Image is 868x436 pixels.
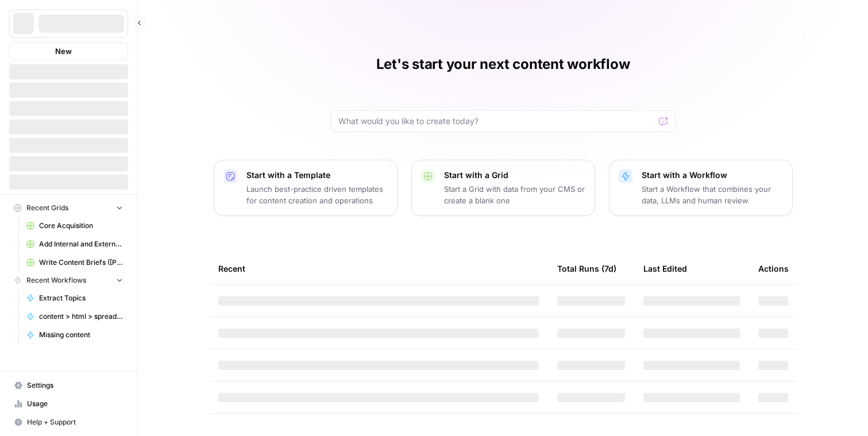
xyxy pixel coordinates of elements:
[9,413,128,431] button: Help + Support
[55,45,72,57] span: New
[27,380,123,391] span: Settings
[642,169,783,181] p: Start with a Workflow
[21,217,128,235] a: Core Acquisition
[9,376,128,395] a: Settings
[444,169,585,181] p: Start with a Grid
[218,253,539,284] div: Recent
[444,183,585,206] p: Start a Grid with data from your CMS or create a blank one
[246,183,388,206] p: Launch best-practice driven templates for content creation and operations
[21,253,128,272] a: Write Content Briefs ([PERSON_NAME])
[21,307,128,326] a: content > html > spreadsheet
[376,55,630,74] h1: Let's start your next content workflow
[9,272,128,289] button: Recent Workflows
[39,293,123,303] span: Extract Topics
[39,221,123,231] span: Core Acquisition
[9,199,128,217] button: Recent Grids
[21,289,128,307] a: Extract Topics
[21,235,128,253] a: Add Internal and External Links ([PERSON_NAME])
[643,253,687,284] div: Last Edited
[26,275,86,285] span: Recent Workflows
[27,417,123,427] span: Help + Support
[9,395,128,413] a: Usage
[9,43,128,60] button: New
[21,326,128,344] a: Missing content
[39,330,123,340] span: Missing content
[557,253,616,284] div: Total Runs (7d)
[246,169,388,181] p: Start with a Template
[338,115,654,127] input: What would you like to create today?
[609,160,793,216] button: Start with a WorkflowStart a Workflow that combines your data, LLMs and human review
[758,253,789,284] div: Actions
[411,160,595,216] button: Start with a GridStart a Grid with data from your CMS or create a blank one
[39,239,123,249] span: Add Internal and External Links ([PERSON_NAME])
[642,183,783,206] p: Start a Workflow that combines your data, LLMs and human review
[214,160,398,216] button: Start with a TemplateLaunch best-practice driven templates for content creation and operations
[39,311,123,322] span: content > html > spreadsheet
[27,399,123,409] span: Usage
[26,203,68,213] span: Recent Grids
[39,257,123,268] span: Write Content Briefs ([PERSON_NAME])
